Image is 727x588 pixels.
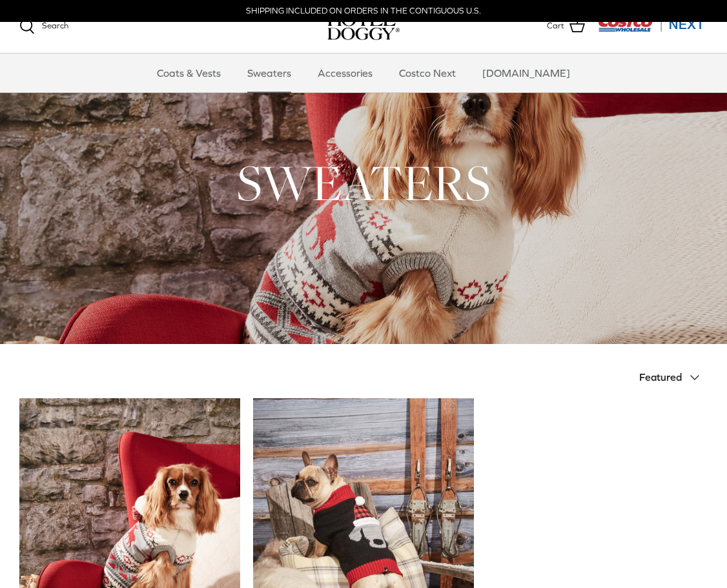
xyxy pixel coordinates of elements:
[327,13,400,40] a: hoteldoggy.com hoteldoggycom
[471,54,582,92] a: [DOMAIN_NAME]
[547,18,585,35] a: Cart
[19,151,708,214] h1: SWEATERS
[639,363,708,392] button: Featured
[598,16,708,32] img: Costco Next
[145,54,232,92] a: Coats & Vests
[639,371,682,383] span: Featured
[236,54,303,92] a: Sweaters
[42,21,68,30] span: Search
[19,19,68,34] a: Search
[327,13,400,40] img: hoteldoggycom
[387,54,467,92] a: Costco Next
[306,54,384,92] a: Accessories
[547,19,564,33] span: Cart
[598,25,708,34] a: Visit Costco Next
